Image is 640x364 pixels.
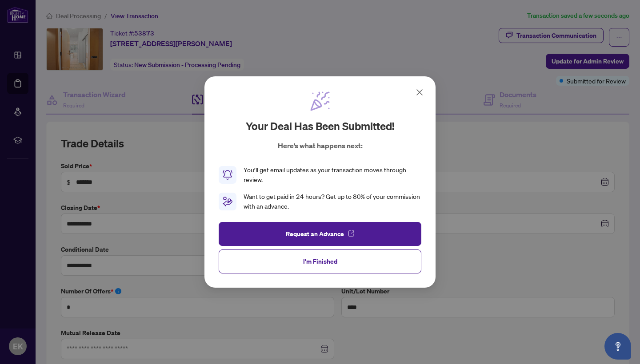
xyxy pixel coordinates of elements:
button: I'm Finished [219,249,421,273]
div: Want to get paid in 24 hours? Get up to 80% of your commission with an advance. [244,192,421,211]
p: Here’s what happens next: [278,140,363,151]
button: Open asap [604,333,631,360]
button: Request an Advance [219,222,421,246]
span: I'm Finished [303,254,337,269]
span: Request an Advance [286,227,344,241]
h2: Your deal has been submitted! [246,119,395,133]
div: You’ll get email updates as your transaction moves through review. [244,165,421,185]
